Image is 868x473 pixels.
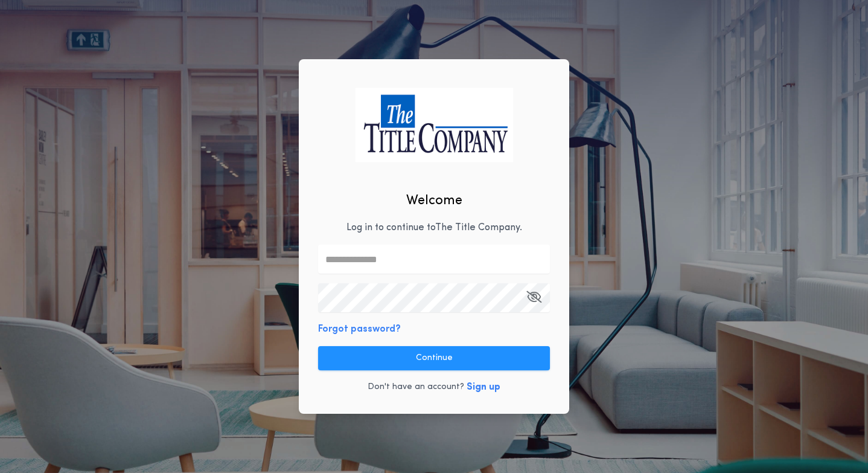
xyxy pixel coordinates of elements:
[368,381,464,393] p: Don't have an account?
[355,88,513,162] img: logo
[406,191,462,211] h2: Welcome
[467,380,500,394] button: Sign up
[346,220,522,235] p: Log in to continue to The Title Company .
[318,346,550,370] button: Continue
[318,322,401,336] button: Forgot password?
